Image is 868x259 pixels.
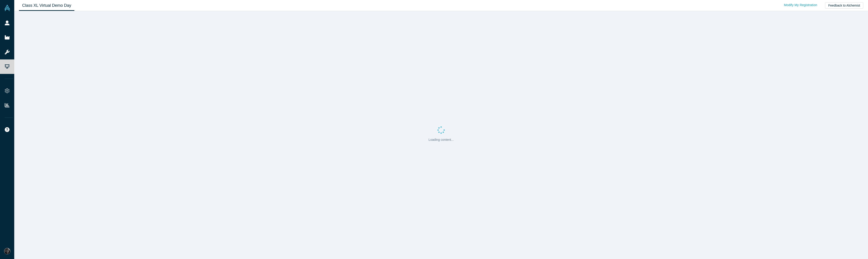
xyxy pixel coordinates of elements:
a: Class XL Virtual Demo Day [19,0,74,11]
button: Feedback to Alchemist [825,2,863,9]
img: Rami Chousein's Account [4,248,10,254]
a: Modify My Registration [779,1,822,9]
p: Loading content... [429,137,454,142]
img: Alchemist Vault Logo [4,5,10,11]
